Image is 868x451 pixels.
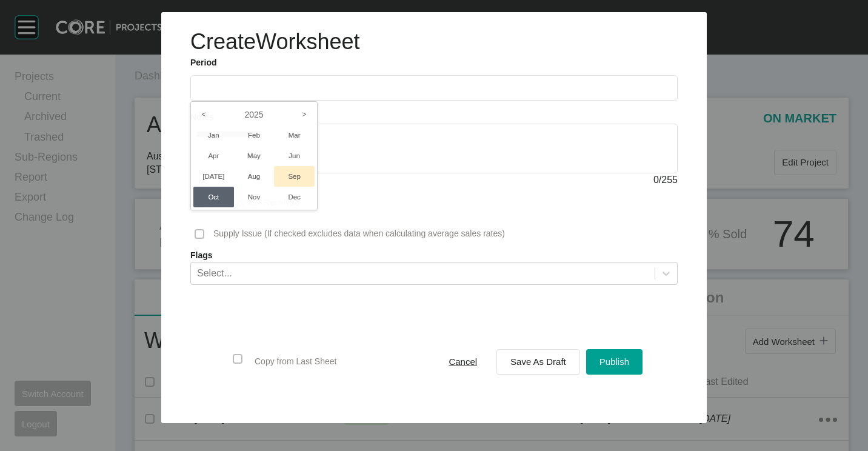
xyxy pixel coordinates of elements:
[294,104,315,125] i: >
[193,187,234,207] li: Oct
[193,166,234,187] li: [DATE]
[193,104,214,125] i: <
[274,145,315,166] li: Jun
[274,166,315,187] li: Sep
[193,104,315,125] label: 2025
[193,145,234,166] li: Apr
[274,125,315,145] li: Mar
[193,125,234,145] li: Jan
[234,145,275,166] li: May
[234,187,275,207] li: Nov
[234,166,275,187] li: Aug
[234,125,275,145] li: Feb
[274,187,315,207] li: Dec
